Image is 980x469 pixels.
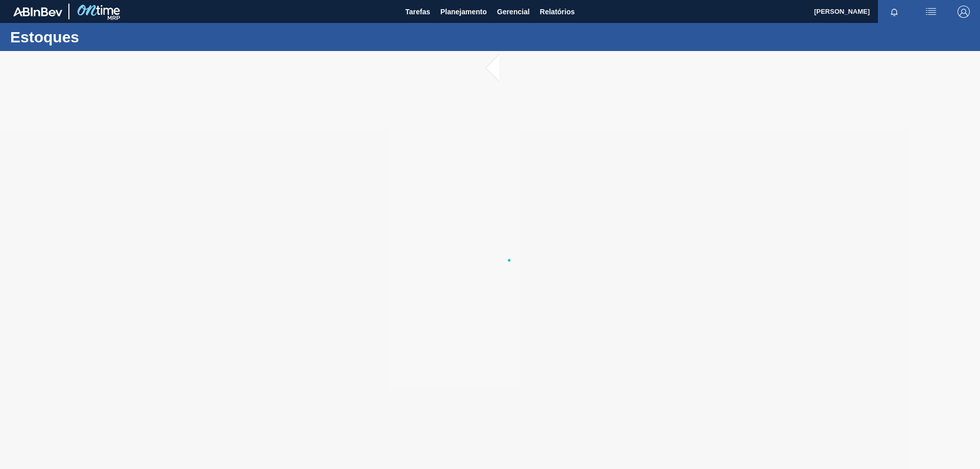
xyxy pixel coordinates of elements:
[540,6,575,18] span: Relatórios
[405,6,430,18] span: Tarefas
[497,6,530,18] span: Gerencial
[10,31,191,43] h1: Estoques
[925,6,937,18] img: userActions
[440,6,487,18] span: Planejamento
[13,7,62,16] img: TNhmsLtSVTkK8tSr43FrP2fwEKptu5GPRR3wAAAABJRU5ErkJggg==
[878,5,911,19] button: Notificações
[958,6,970,18] img: Logout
